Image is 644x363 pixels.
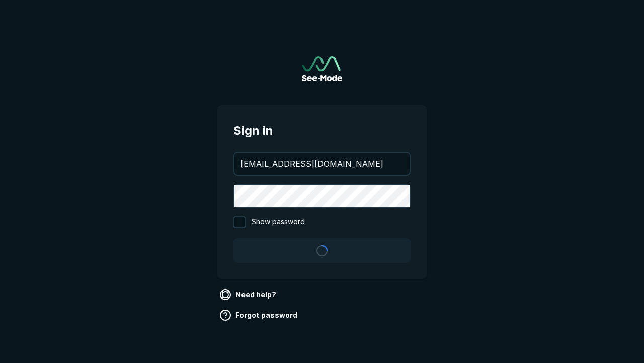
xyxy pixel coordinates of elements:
a: Forgot password [217,307,301,323]
img: See-Mode Logo [302,56,342,81]
span: Sign in [233,122,411,140]
span: Show password [252,216,305,228]
a: Go to sign in [302,56,342,81]
input: your@email.com [234,153,410,175]
a: Need help? [217,287,280,303]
